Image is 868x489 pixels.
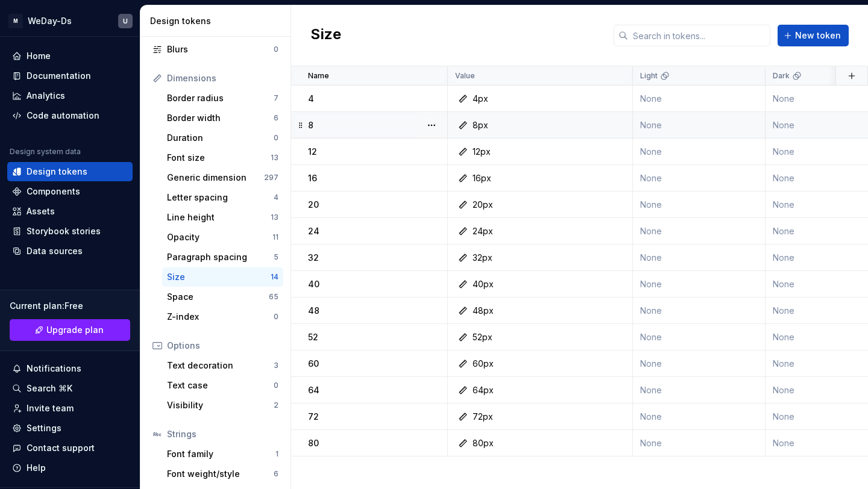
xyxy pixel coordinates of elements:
div: Visibility [167,399,274,411]
div: Components [27,185,80,198]
div: Invite team [27,402,74,414]
p: 40 [308,278,319,290]
button: Upgrade plan [10,319,130,341]
p: 64 [308,384,319,396]
a: Font weight/style6 [162,464,283,484]
div: M [8,14,23,28]
p: 20 [308,199,319,211]
td: None [633,297,766,324]
div: Opacity [167,231,272,243]
p: 12 [308,146,317,158]
div: 0 [274,312,278,322]
button: New token [778,25,849,46]
button: Search ⌘K [7,379,133,398]
div: Font size [167,152,271,164]
div: Notifications [27,363,81,375]
div: Font family [167,448,275,460]
div: 1 [275,449,278,459]
div: Settings [27,422,61,434]
div: 5 [274,252,278,262]
td: None [633,324,766,350]
div: 6 [274,113,278,123]
div: U [123,16,128,26]
input: Search in tokens... [628,25,770,46]
p: Name [308,71,329,81]
div: Assets [27,205,55,217]
div: 16px [473,172,491,184]
div: 48px [473,305,494,317]
div: Generic dimension [167,172,264,184]
div: 12px [473,146,491,158]
td: None [633,165,766,192]
p: 52 [308,331,318,343]
div: 6 [274,469,278,479]
div: Dimensions [167,72,278,84]
div: 0 [274,133,278,143]
a: Duration0 [162,128,283,148]
td: None [633,139,766,165]
p: Value [455,71,475,81]
p: 60 [308,358,319,370]
div: 24px [473,225,493,237]
a: Line height13 [162,208,283,227]
div: Search ⌘K [27,382,72,394]
a: Border radius7 [162,89,283,108]
div: Design system data [10,147,81,157]
div: Size [167,271,271,283]
div: Font weight/style [167,468,274,480]
div: 0 [274,381,278,390]
div: 0 [274,45,278,54]
div: WeDay-Ds [28,15,72,27]
div: 32px [473,252,492,264]
a: Invite team [7,399,133,418]
td: None [633,244,766,271]
a: Blurs0 [148,40,283,59]
div: Z-index [167,311,274,323]
td: None [633,350,766,377]
a: Code automation [7,106,133,125]
td: None [633,377,766,403]
div: 4 [274,193,278,202]
div: 2 [274,400,278,410]
div: 3 [274,361,278,370]
button: Notifications [7,359,133,378]
a: Generic dimension297 [162,168,283,187]
div: 40px [473,278,494,290]
div: 11 [272,232,278,242]
div: 64px [473,384,494,396]
div: Help [27,462,46,474]
a: Size14 [162,267,283,287]
a: Opacity11 [162,228,283,247]
div: 60px [473,358,494,370]
a: Font family1 [162,444,283,464]
td: None [633,86,766,112]
div: 4px [473,93,488,105]
a: Analytics [7,86,133,105]
a: Data sources [7,241,133,261]
div: 80px [473,437,494,449]
a: Text case0 [162,376,283,395]
h2: Size [310,25,341,46]
a: Components [7,182,133,201]
div: Design tokens [150,15,286,27]
div: Strings [167,428,278,440]
span: New token [795,30,841,42]
td: None [633,271,766,297]
div: 72px [473,411,493,423]
div: 7 [274,93,278,103]
p: 80 [308,437,319,449]
a: Documentation [7,66,133,86]
a: Font size13 [162,148,283,167]
a: Z-index0 [162,307,283,326]
div: Design tokens [27,166,87,178]
td: None [633,192,766,218]
div: Space [167,291,269,303]
div: Border radius [167,92,274,104]
div: Text case [167,379,274,391]
div: Current plan : Free [10,300,130,312]
td: None [633,403,766,430]
div: Line height [167,211,271,223]
div: 65 [269,292,278,302]
p: Dark [773,71,790,81]
div: Code automation [27,110,99,122]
